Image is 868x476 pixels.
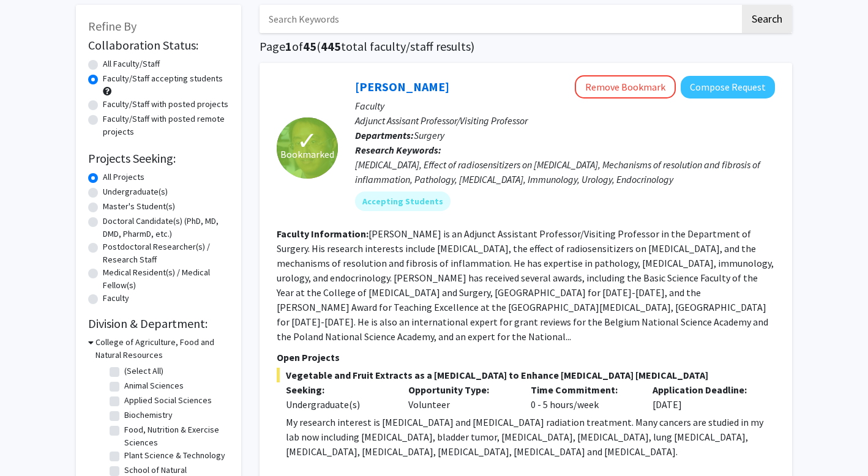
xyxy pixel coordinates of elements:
[355,99,775,113] p: Faculty
[285,39,292,54] span: 1
[742,5,792,33] button: Search
[103,292,129,305] label: Faculty
[103,171,144,184] label: All Projects
[408,382,512,397] p: Opportunity Type:
[103,72,223,85] label: Faculty/Staff accepting students
[88,151,229,166] h2: Projects Seeking:
[355,144,441,156] b: Research Keywords:
[124,365,163,377] label: (Select All)
[103,200,175,213] label: Master's Student(s)
[643,382,766,412] div: [DATE]
[286,397,390,412] div: Undergraduate(s)
[321,39,341,54] span: 445
[9,421,52,467] iframe: Chat
[103,185,168,198] label: Undergraduate(s)
[355,157,775,187] div: [MEDICAL_DATA], Effect of radiosensitizers on [MEDICAL_DATA], Mechanisms of resolution and fibros...
[297,135,318,147] span: ✓
[575,75,676,99] button: Remove Bookmark
[88,316,229,331] h2: Division & Department:
[414,129,444,141] span: Surgery
[95,336,229,362] h3: College of Agriculture, Food and Natural Resources
[355,192,451,211] mat-chip: Accepting Students
[522,382,644,412] div: 0 - 5 hours/week
[280,147,334,162] span: Bookmarked
[277,368,775,382] span: Vegetable and Fruit Extracts as a [MEDICAL_DATA] to Enhance [MEDICAL_DATA] [MEDICAL_DATA]
[355,113,775,128] p: Adjunct Assisant Professor/Visiting Professor
[260,5,740,33] input: Search Keywords
[124,394,212,407] label: Applied Social Sciences
[88,18,137,34] span: Refine By
[88,38,229,53] h2: Collaboration Status:
[355,79,449,94] a: [PERSON_NAME]
[103,240,229,266] label: Postdoctoral Researcher(s) / Research Staff
[355,129,414,141] b: Departments:
[277,228,369,240] b: Faculty Information:
[531,382,635,397] p: Time Commitment:
[399,382,522,412] div: Volunteer
[653,382,757,397] p: Application Deadline:
[103,215,229,240] label: Doctoral Candidate(s) (PhD, MD, DMD, PharmD, etc.)
[124,379,184,392] label: Animal Sciences
[124,423,226,449] label: Food, Nutrition & Exercise Sciences
[277,350,775,365] p: Open Projects
[260,39,792,54] h1: Page of ( total faculty/staff results)
[286,416,763,458] span: My research interest is [MEDICAL_DATA] and [MEDICAL_DATA] radiation treatment. Many cancers are s...
[286,382,390,397] p: Seeking:
[124,409,173,422] label: Biochemistry
[103,98,228,111] label: Faculty/Staff with posted projects
[303,39,316,54] span: 45
[277,228,774,343] fg-read-more: [PERSON_NAME] is an Adjunct Assistant Professor/Visiting Professor in the Department of Surgery. ...
[681,76,775,99] button: Compose Request to Yujiang Fang
[103,58,160,70] label: All Faculty/Staff
[103,113,229,138] label: Faculty/Staff with posted remote projects
[103,266,229,292] label: Medical Resident(s) / Medical Fellow(s)
[124,449,225,462] label: Plant Science & Technology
